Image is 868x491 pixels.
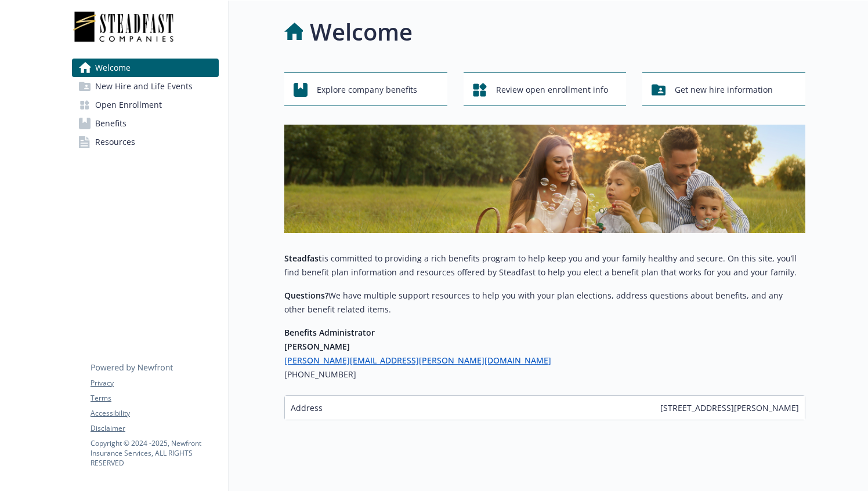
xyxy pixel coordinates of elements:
[72,59,219,77] a: Welcome
[72,77,219,96] a: New Hire and Life Events
[642,72,805,106] button: Get new hire information
[660,402,799,414] span: [STREET_ADDRESS][PERSON_NAME]
[310,14,413,49] h1: Welcome
[284,72,447,106] button: Explore company benefits
[91,423,218,434] a: Disclaimer
[675,79,773,101] span: Get new hire information
[284,253,322,264] strong: Steadfast
[95,133,135,151] span: Resources
[284,355,551,366] a: [PERSON_NAME][EMAIL_ADDRESS][PERSON_NAME][DOMAIN_NAME]
[72,96,219,114] a: Open Enrollment
[284,290,328,301] strong: Questions?
[91,408,218,419] a: Accessibility
[291,402,323,414] span: Address
[95,96,162,114] span: Open Enrollment
[95,114,126,133] span: Benefits
[284,327,375,338] strong: Benefits Administrator
[95,77,193,96] span: New Hire and Life Events
[284,341,350,352] strong: [PERSON_NAME]
[284,368,805,381] h6: [PHONE_NUMBER]
[496,79,608,101] span: Review open enrollment info
[284,252,805,279] p: is committed to providing a rich benefits program to help keep you and your family healthy and se...
[91,393,218,403] a: Terms
[284,289,805,317] p: We have multiple support resources to help you with your plan elections, address questions about ...
[91,378,218,388] a: Privacy
[284,125,805,233] img: overview page banner
[91,438,218,468] p: Copyright © 2024 - 2025 , Newfront Insurance Services, ALL RIGHTS RESERVED
[317,79,417,101] span: Explore company benefits
[72,133,219,151] a: Resources
[72,114,219,133] a: Benefits
[95,59,131,77] span: Welcome
[464,72,627,106] button: Review open enrollment info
